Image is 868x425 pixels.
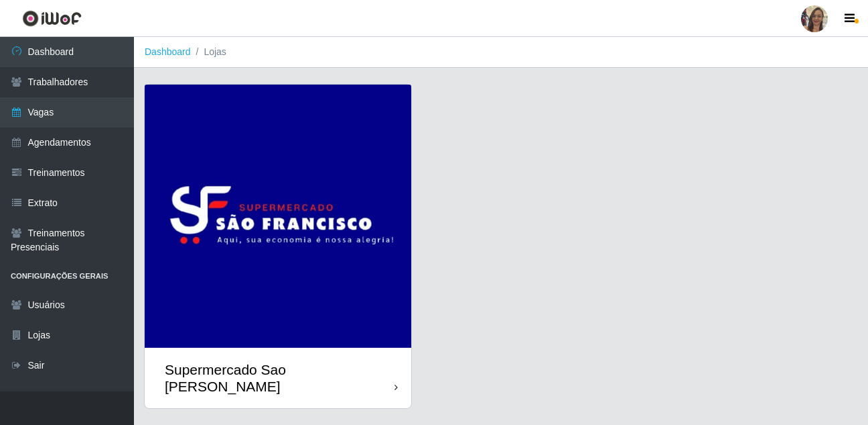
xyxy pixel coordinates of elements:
a: Dashboard [145,46,191,57]
a: Supermercado Sao [PERSON_NAME] [145,85,411,408]
div: Supermercado Sao [PERSON_NAME] [165,361,394,395]
nav: breadcrumb [134,37,868,68]
img: CoreUI Logo [22,10,82,27]
li: Lojas [191,45,226,59]
img: cardImg [145,85,411,348]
